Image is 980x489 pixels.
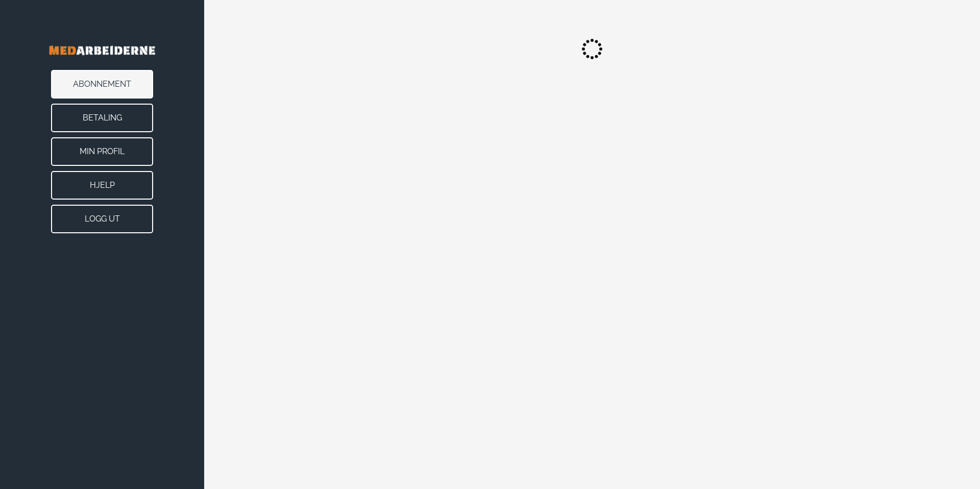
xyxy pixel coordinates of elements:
button: Logg ut [51,205,153,233]
button: Min Profil [51,137,153,166]
button: Abonnement [51,70,153,99]
button: Hjelp [51,171,153,200]
img: Banner [20,31,184,70]
button: Betaling [51,104,153,132]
